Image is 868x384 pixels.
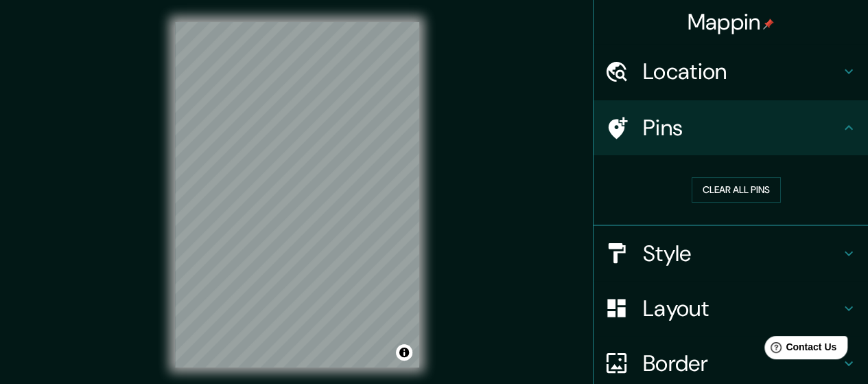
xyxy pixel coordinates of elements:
[746,330,853,369] iframe: Help widget launcher
[643,240,841,267] h4: Style
[643,58,841,85] h4: Location
[594,281,868,336] div: Layout
[643,295,841,322] h4: Layout
[594,100,868,155] div: Pins
[692,177,781,203] button: Clear all pins
[594,226,868,281] div: Style
[643,350,841,377] h4: Border
[396,344,412,361] button: Toggle attribution
[643,114,841,142] h4: Pins
[175,22,419,368] canvas: Map
[594,44,868,99] div: Location
[688,8,775,36] h4: Mappin
[763,19,774,30] img: pin-icon.png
